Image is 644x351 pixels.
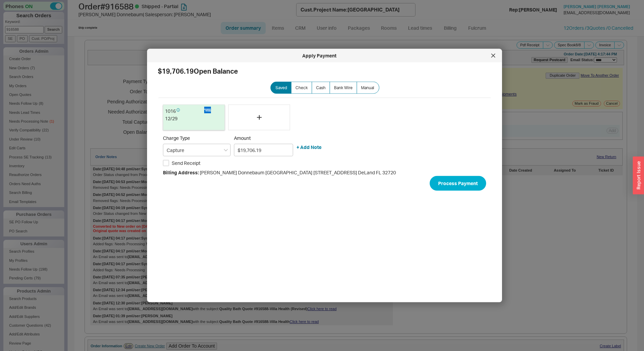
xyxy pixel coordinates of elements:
span: Send Receipt [172,159,200,166]
input: Select... [163,144,231,156]
div: 12 / 29 [165,115,223,122]
span: Check [295,85,308,91]
input: Send Receipt [163,160,169,166]
span: Billing Address: [163,170,199,175]
span: Manual [361,85,374,91]
span: Amount [234,135,293,141]
span: Process Payment [438,179,478,187]
span: Bank Wire [334,85,353,91]
input: Amount [234,144,293,156]
button: + Add Note [296,144,321,151]
h2: $19,706.19 Open Balance [158,68,491,75]
svg: open menu [224,149,228,151]
span: Saved [276,85,287,91]
span: Charge Type [163,135,190,141]
div: 1016 [165,107,204,115]
div: [PERSON_NAME] Donnebaum [GEOGRAPHIC_DATA] [STREET_ADDRESS] DeLand FL 32720 [163,169,486,176]
span: Cash [316,85,326,91]
button: Process Payment [430,176,486,191]
div: Apply Payment [150,52,488,59]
